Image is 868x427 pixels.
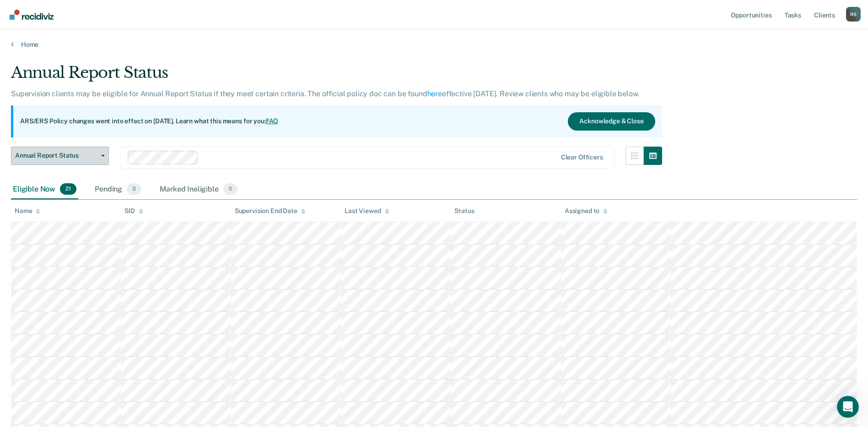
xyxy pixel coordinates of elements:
p: ARS/ERS Policy changes went into effect on [DATE]. Learn what this means for you: [20,117,278,126]
div: Name [15,207,40,215]
div: Supervision End Date [235,207,306,215]
div: Eligible Now21 [11,180,78,200]
button: Annual Report Status [11,147,109,165]
span: Annual Report Status [15,152,97,159]
div: SID [124,207,143,215]
div: R S [846,7,861,22]
span: 0 [223,183,237,195]
div: Pending3 [93,180,143,200]
a: Home [11,40,857,49]
a: FAQ [266,117,279,125]
div: Marked Ineligible0 [158,180,239,200]
div: Clear officers [561,153,603,161]
p: Supervision clients may be eligible for Annual Report Status if they meet certain criteria. The o... [11,89,639,98]
button: Acknowledge & Close [568,112,655,131]
img: Recidiviz [10,10,54,20]
div: Annual Report Status [11,63,662,89]
button: Profile dropdown button [846,7,861,22]
span: 21 [60,183,76,195]
iframe: Intercom live chat [837,396,859,418]
a: here [427,89,442,98]
div: Last Viewed [345,207,389,215]
span: 3 [127,183,141,195]
div: Assigned to [565,207,608,215]
div: Status [454,207,474,215]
